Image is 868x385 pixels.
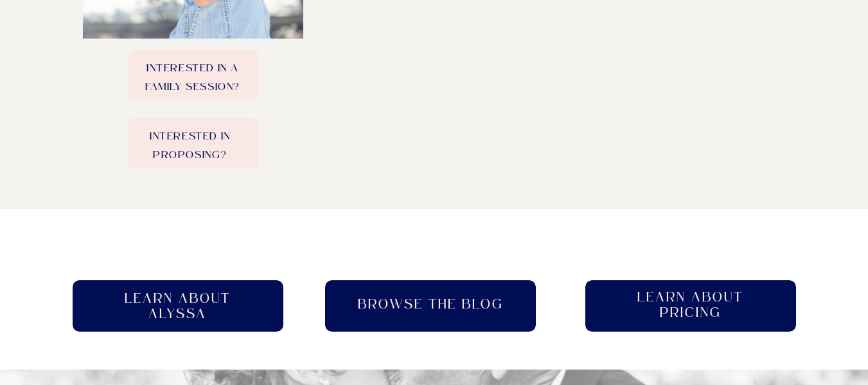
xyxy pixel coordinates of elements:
[114,291,242,321] a: Learn About Alyssa
[128,59,258,91] a: Interested in a family session?
[125,127,256,159] a: Interested in Proposing?
[343,297,518,313] a: Browse the blog
[626,290,756,323] a: Learn About pricing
